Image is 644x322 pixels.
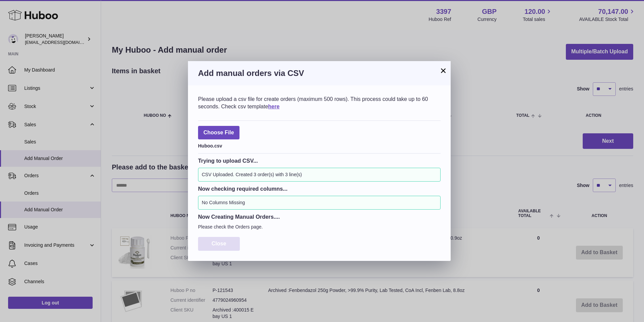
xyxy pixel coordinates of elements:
span: Choose File [198,126,239,140]
div: Huboo.csv [198,141,441,149]
div: Please upload a csv file for create orders (maximum 500 rows). This process could take up to 60 s... [198,96,441,110]
h3: Add manual orders via CSV [198,68,441,79]
a: here [268,104,280,109]
div: CSV Uploaded. Created 3 order(s) with 3 line(s) [198,168,441,182]
button: × [439,66,447,75]
h3: Trying to upload CSV... [198,157,441,164]
div: No Columns Missing [198,196,441,210]
button: Close [198,237,240,251]
p: Please check the Orders page. [198,224,441,230]
span: Close [212,241,226,246]
h3: Now Creating Manual Orders.... [198,213,441,220]
h3: Now checking required columns... [198,185,441,192]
